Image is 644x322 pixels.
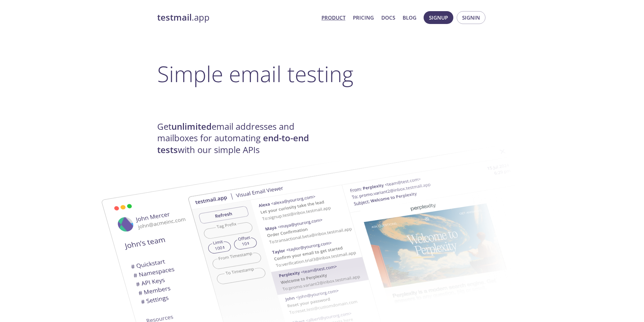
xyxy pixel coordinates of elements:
a: Blog [403,13,416,22]
h4: Get email addresses and mailboxes for automating with our simple APIs [157,121,322,156]
a: Docs [381,13,395,22]
strong: unlimited [171,121,212,132]
span: Signup [429,13,448,22]
button: Signup [424,11,453,24]
a: testmail.app [157,12,316,23]
a: Pricing [353,13,374,22]
h1: Simple email testing [157,61,487,87]
span: Signin [462,13,480,22]
a: Product [321,13,345,22]
strong: end-to-end tests [157,132,309,155]
strong: testmail [157,11,192,23]
button: Signin [457,11,485,24]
